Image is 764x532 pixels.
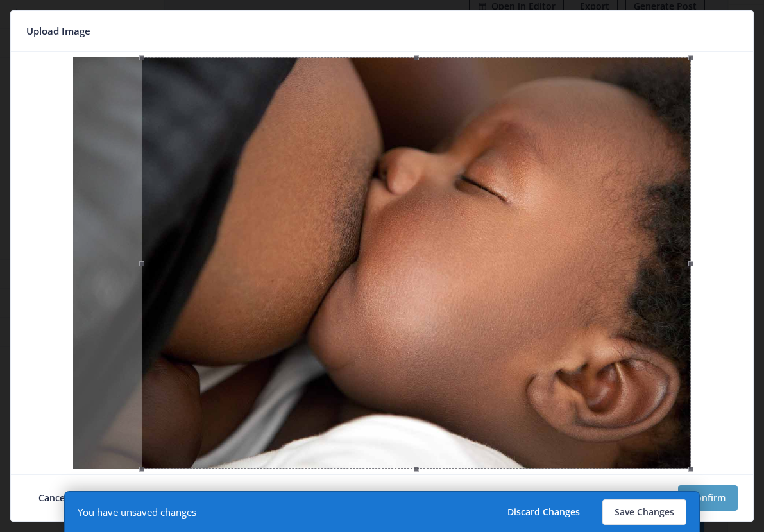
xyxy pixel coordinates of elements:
[26,485,80,511] button: Cancel
[678,485,738,511] button: Confirm
[73,57,691,469] img: 2Q==
[26,21,90,41] span: Upload Image
[602,499,686,525] button: Save Changes
[495,499,592,525] button: Discard Changes
[78,506,196,519] div: You have unsaved changes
